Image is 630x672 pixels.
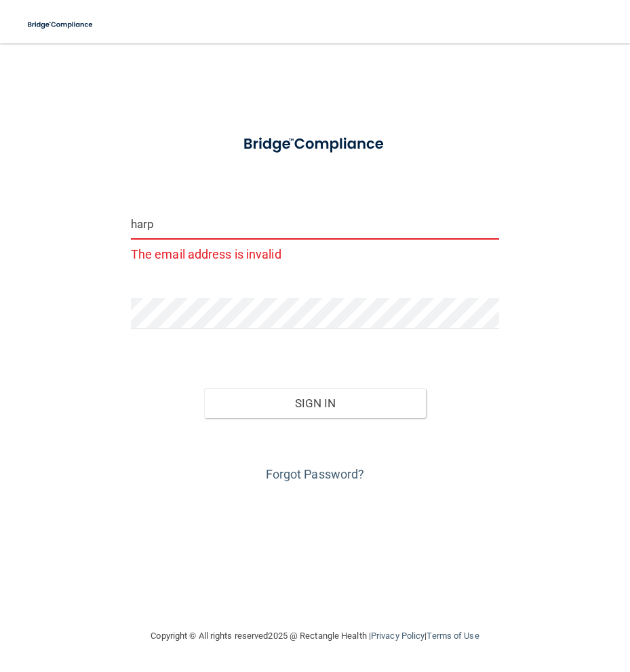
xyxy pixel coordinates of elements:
[427,631,479,641] a: Terms of Use
[131,209,499,240] input: Email
[131,243,499,265] p: The email address is invalid
[266,467,365,481] a: Forgot Password?
[20,11,101,39] img: bridge_compliance_login_screen.278c3ca4.svg
[228,125,402,164] img: bridge_compliance_login_screen.278c3ca4.svg
[204,388,425,418] button: Sign In
[371,631,425,641] a: Privacy Policy
[68,614,563,658] div: Copyright © All rights reserved 2025 @ Rectangle Health | |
